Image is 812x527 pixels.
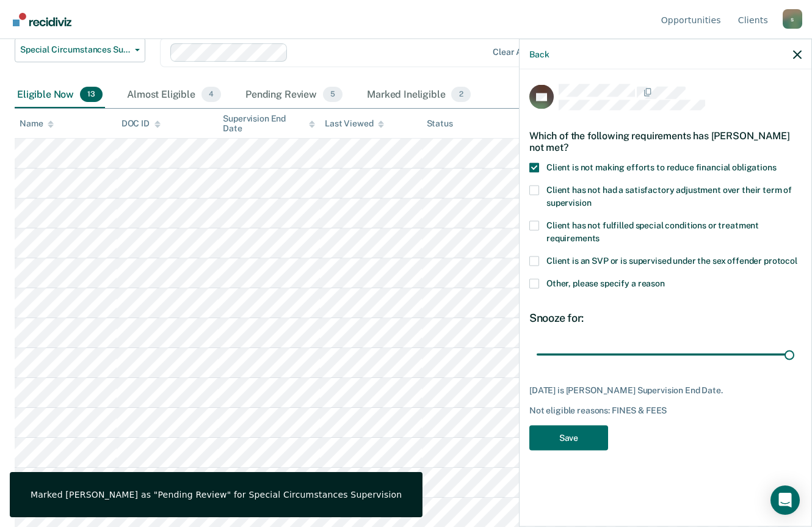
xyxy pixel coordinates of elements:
div: Name [20,118,54,129]
div: Which of the following requirements has [PERSON_NAME] not met? [529,120,802,162]
button: Profile dropdown button [783,9,802,29]
div: Not eligible reasons: FINES & FEES [529,405,802,416]
div: Last Viewed [325,118,384,129]
span: Client has not had a satisfactory adjustment over their term of supervision [546,184,792,207]
div: Pending Review [243,82,345,109]
div: Marked Ineligible [364,82,473,109]
span: Client is an SVP or is supervised under the sex offender protocol [546,255,797,265]
span: 2 [451,87,470,103]
div: DOC ID [121,118,161,129]
span: Other, please specify a reason [546,278,665,288]
button: Back [529,49,549,59]
img: Recidiviz [13,13,71,26]
button: Save [529,425,608,450]
span: 4 [201,87,221,103]
div: Marked [PERSON_NAME] as "Pending Review" for Special Circumstances Supervision [31,489,402,500]
div: Open Intercom Messenger [770,485,800,515]
span: Client is not making efforts to reduce financial obligations [546,162,777,172]
div: Eligible Now [15,82,105,109]
span: Client has not fulfilled special conditions or treatment requirements [546,220,759,242]
span: Special Circumstances Supervision [20,45,130,55]
div: Status [427,118,453,129]
span: 5 [323,87,343,103]
div: s [783,9,802,29]
span: 13 [80,87,103,103]
div: [DATE] is [PERSON_NAME] Supervision End Date. [529,385,802,395]
div: Almost Eligible [125,82,223,109]
div: Snooze for: [529,311,802,324]
div: Supervision End Date [223,114,315,134]
div: Clear agents [493,47,545,57]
